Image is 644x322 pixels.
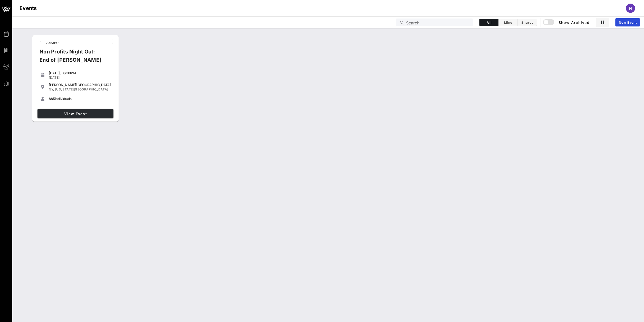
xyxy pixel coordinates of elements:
div: [PERSON_NAME][GEOGRAPHIC_DATA] [49,83,111,87]
button: All [479,19,498,26]
span: 885 [49,97,55,101]
a: View Event [37,109,113,118]
button: Show Archived [543,18,590,27]
button: Shared [518,19,537,26]
span: [US_STATE][GEOGRAPHIC_DATA] [55,87,108,91]
div: N [626,4,635,13]
h1: Events [20,4,37,12]
span: ZX5JBO [46,41,59,45]
span: N [629,6,632,11]
span: All [483,21,495,24]
span: New Event [618,21,637,24]
div: [DATE], 06:00PM [49,71,111,75]
span: Show Archived [544,19,589,25]
a: New Event [615,18,640,26]
div: Non Profits Night Out: End of [PERSON_NAME] [35,48,108,68]
span: Mine [502,21,514,24]
span: NY, [49,87,54,91]
span: Shared [521,21,534,24]
div: [DATE] [49,76,111,80]
button: Mine [498,19,518,26]
div: individuals [49,97,111,101]
span: View Event [40,112,111,116]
